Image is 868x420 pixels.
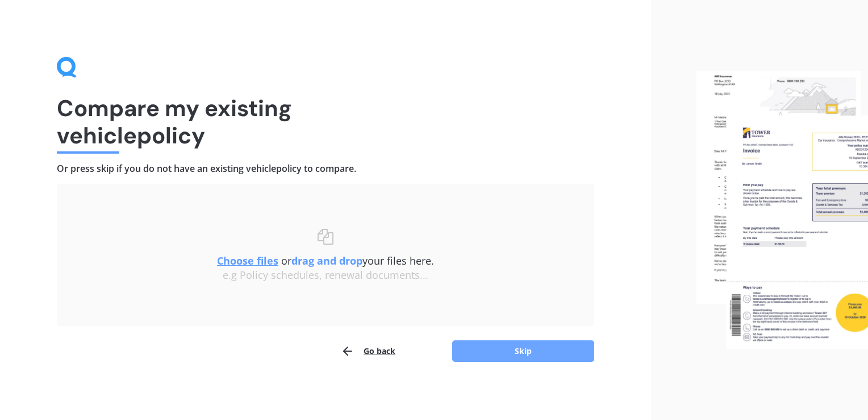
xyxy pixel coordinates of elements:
[291,254,362,267] b: drag and drop
[452,340,594,362] button: Skip
[80,269,571,282] div: e.g Policy schedules, renewal documents...
[696,71,868,349] img: files.webp
[217,254,434,267] span: or your files here.
[217,254,278,267] u: Choose files
[57,94,594,149] h1: Compare my existing vehicle policy
[341,340,395,363] button: Go back
[57,163,594,175] h4: Or press skip if you do not have an existing vehicle policy to compare.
